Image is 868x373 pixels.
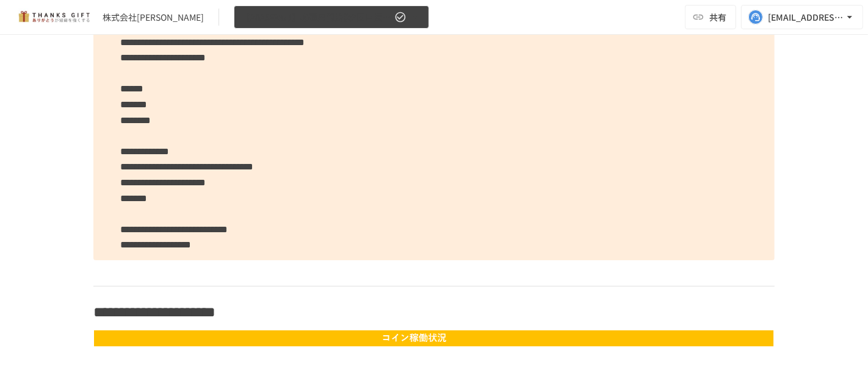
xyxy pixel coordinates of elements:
[768,10,844,25] div: [EMAIL_ADDRESS][DOMAIN_NAME]
[741,5,863,29] button: [EMAIL_ADDRESS][DOMAIN_NAME]
[242,10,392,25] span: 【2025年8月】⑥運用開始後3回目振り返りMTG
[103,11,204,24] div: 株式会社[PERSON_NAME]
[685,5,736,29] button: 共有
[709,10,726,24] span: 共有
[15,7,93,27] img: mMP1OxWUAhQbsRWCurg7vIHe5HqDpP7qZo7fRoNLXQh
[234,5,429,29] button: 【2025年8月】⑥運用開始後3回目振り返りMTG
